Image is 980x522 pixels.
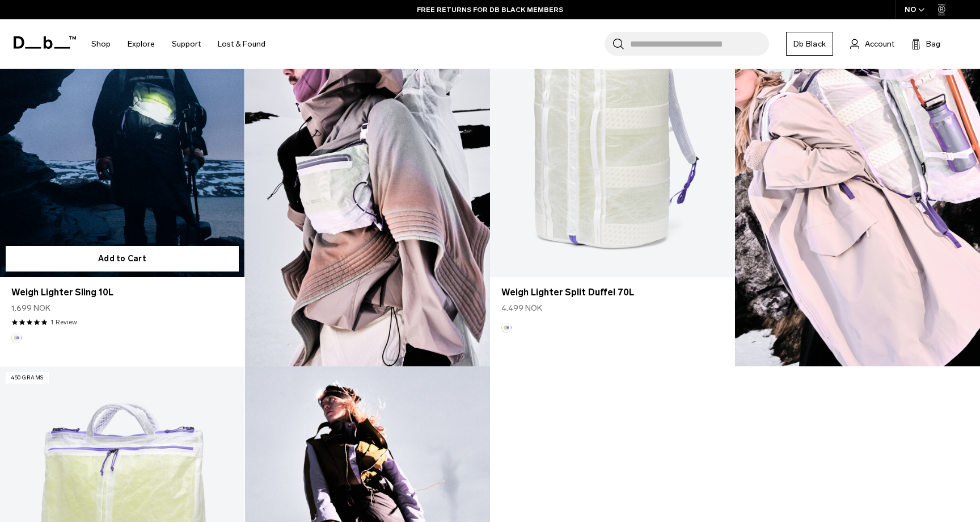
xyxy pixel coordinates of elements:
button: Add to Cart [6,246,239,272]
a: Weigh Lighter Sling 10L [11,286,233,299]
p: 450 grams [6,372,49,384]
a: Explore [128,24,155,64]
button: Aurora [501,323,512,333]
a: Weigh Lighter Split Duffel 70L [490,5,734,277]
a: FREE RETURNS FOR DB BLACK MEMBERS [417,5,563,15]
button: Bag [911,37,940,51]
span: 1.699 NOK [11,302,50,314]
img: Content block image [735,5,980,366]
button: Aurora [11,333,22,343]
a: Weigh Lighter Split Duffel 70L [501,286,723,299]
a: Shop [91,24,111,64]
a: Db Black [786,32,833,56]
span: Bag [926,38,940,50]
img: Content block image [245,5,490,366]
a: Support [172,24,201,64]
a: Account [850,37,894,51]
a: 1 reviews [50,317,77,327]
a: Lost & Found [218,24,265,64]
span: 4.499 NOK [501,302,542,314]
nav: Main Navigation [83,19,274,69]
span: Account [865,38,894,50]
